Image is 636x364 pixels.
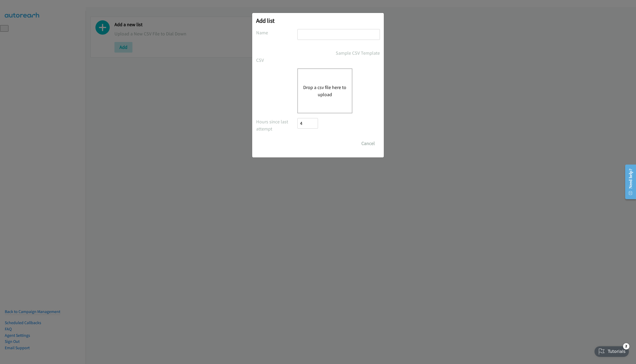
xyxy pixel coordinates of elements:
[256,29,297,36] label: Name
[256,17,380,24] h2: Add list
[591,341,632,360] iframe: Checklist
[621,161,636,203] iframe: Resource Center
[356,138,380,149] button: Cancel
[256,118,297,132] label: Hours since last attempt
[303,84,347,98] button: Drop a csv file here to upload
[256,57,297,64] label: CSV
[336,49,380,57] a: Sample CSV Template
